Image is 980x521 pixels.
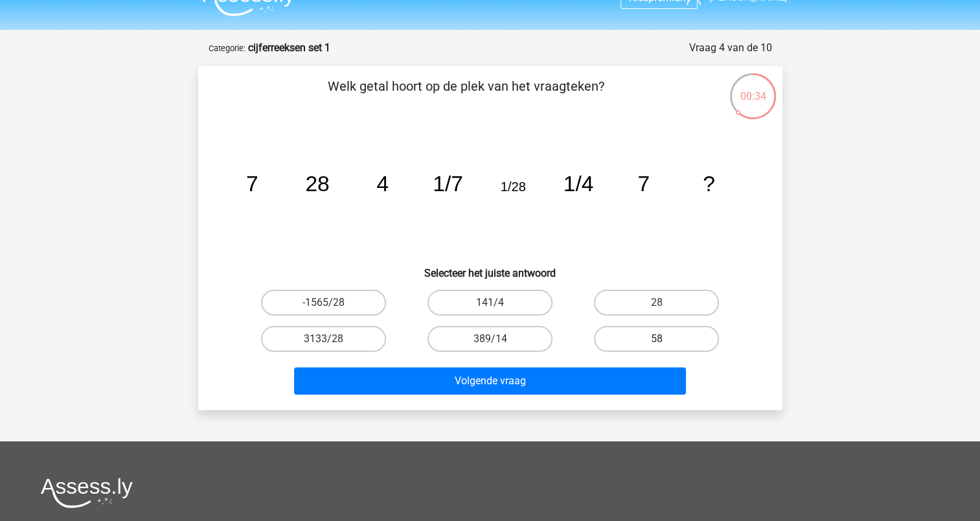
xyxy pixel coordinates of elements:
[41,478,133,508] img: Assessly logo
[376,172,389,196] tspan: 4
[594,326,719,352] label: 58
[703,172,715,196] tspan: ?
[209,43,245,53] small: Categorie:
[729,72,777,104] div: 00:34
[219,76,713,115] p: Welk getal hoort op de plek van het vraagteken?
[294,367,686,395] button: Volgende vraag
[219,257,762,279] h6: Selecteer het juiste antwoord
[261,326,386,352] label: 3133/28
[248,41,330,54] strong: cijferreeksen set 1
[563,172,593,196] tspan: 1/4
[689,40,772,56] div: Vraag 4 van de 10
[261,290,386,316] label: -1565/28
[637,172,650,196] tspan: 7
[594,290,719,316] label: 28
[427,326,553,352] label: 389/14
[433,172,463,196] tspan: 1/7
[500,179,525,194] tspan: 1/28
[427,290,553,316] label: 141/4
[245,172,258,196] tspan: 7
[305,172,329,196] tspan: 28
